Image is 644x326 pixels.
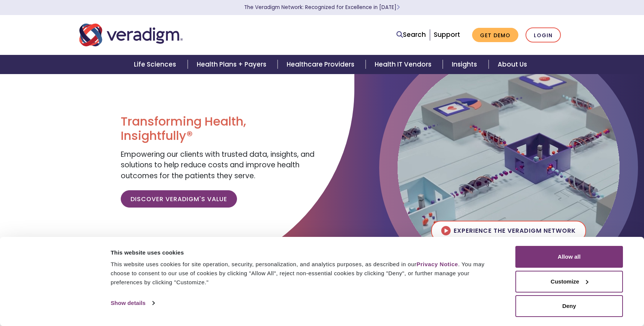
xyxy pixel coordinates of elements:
[396,30,426,40] a: Search
[121,149,314,181] span: Empowering our clients with trusted data, insights, and solutions to help reduce costs and improv...
[121,190,237,208] a: Discover Veradigm's Value
[443,55,488,74] a: Insights
[111,297,154,309] a: Show details
[244,4,400,11] a: The Veradigm Network: Recognized for Excellence in [DATE]Learn More
[515,295,623,317] button: Deny
[278,55,366,74] a: Healthcare Providers
[489,55,536,74] a: About Us
[526,27,561,43] a: Login
[125,55,187,74] a: Life Sciences
[366,55,443,74] a: Health IT Vendors
[434,30,460,39] a: Support
[111,248,498,257] div: This website uses cookies
[121,114,316,143] h1: Transforming Health, Insightfully®
[79,23,183,47] img: Veradigm logo
[472,28,518,42] a: Get Demo
[515,271,623,293] button: Customize
[515,246,623,268] button: Allow all
[111,260,498,287] div: This website uses cookies for site operation, security, personalization, and analytics purposes, ...
[188,55,278,74] a: Health Plans + Payers
[416,261,458,267] a: Privacy Notice
[396,4,400,11] span: Learn More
